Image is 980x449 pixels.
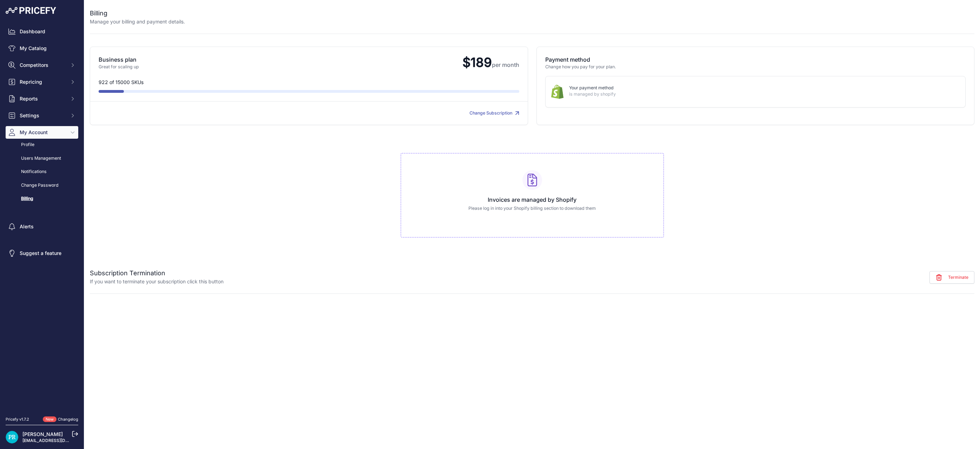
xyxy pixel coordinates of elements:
span: Settings [20,112,66,119]
span: $189 [457,55,519,70]
a: Changelog [58,417,78,422]
button: Repricing [6,76,78,88]
p: If you want to terminate your subscription click this button [90,278,224,285]
a: [PERSON_NAME] [22,431,63,437]
button: Competitors [6,59,78,71]
nav: Sidebar [6,25,78,408]
a: My Catalog [6,42,78,55]
button: Settings [6,109,78,122]
p: Please log in into your Shopify billing section to download them [407,205,658,212]
a: Dashboard [6,25,78,38]
a: Billing [6,193,78,205]
h2: Billing [90,8,185,18]
a: Suggest a feature [6,247,78,260]
span: New [43,416,56,422]
p: Change how you pay for your plan. [545,64,966,70]
button: Reports [6,92,78,105]
p: Manage your billing and payment details. [90,18,185,25]
h2: Subscription Termination [90,268,224,278]
p: Your payment method [569,85,954,91]
a: [EMAIL_ADDRESS][DOMAIN_NAME] [22,438,96,443]
a: Notifications [6,166,78,178]
span: My Account [20,129,66,136]
a: Profile [6,139,78,151]
p: Payment method [545,55,966,64]
p: 922 of 15000 SKUs [99,79,519,86]
p: Business plan [99,55,457,64]
p: is managed by shopify [569,91,954,98]
span: Repricing [20,78,66,85]
img: Pricefy Logo [6,7,56,14]
button: My Account [6,126,78,139]
div: Pricefy v1.7.2 [6,416,29,422]
p: Great for scaling up [99,64,457,70]
h3: Invoices are managed by Shopify [407,195,658,204]
a: Users Management [6,152,78,165]
span: Competitors [20,62,66,69]
a: Change Password [6,179,78,192]
button: Terminate [929,271,974,284]
a: Change Subscription [469,110,519,116]
span: Terminate [948,275,968,280]
span: per month [492,61,519,68]
a: Alerts [6,220,78,233]
span: Reports [20,95,66,102]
